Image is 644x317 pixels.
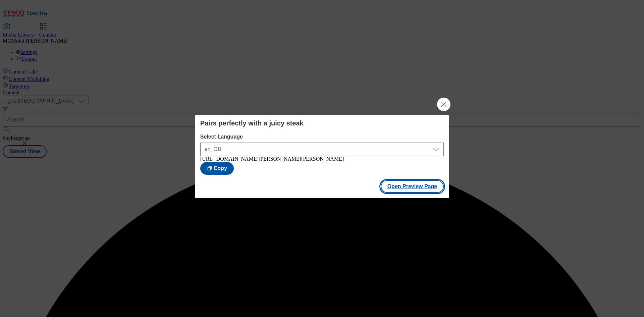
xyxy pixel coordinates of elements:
[200,134,444,140] label: Select Language
[200,119,444,127] h4: Pairs perfectly with a juicy steak
[200,156,444,162] div: [URL][DOMAIN_NAME][PERSON_NAME][PERSON_NAME]
[195,115,449,198] div: Modal
[200,162,234,175] button: Copy
[437,98,450,111] button: Close Modal
[381,180,444,193] button: Open Preview Page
